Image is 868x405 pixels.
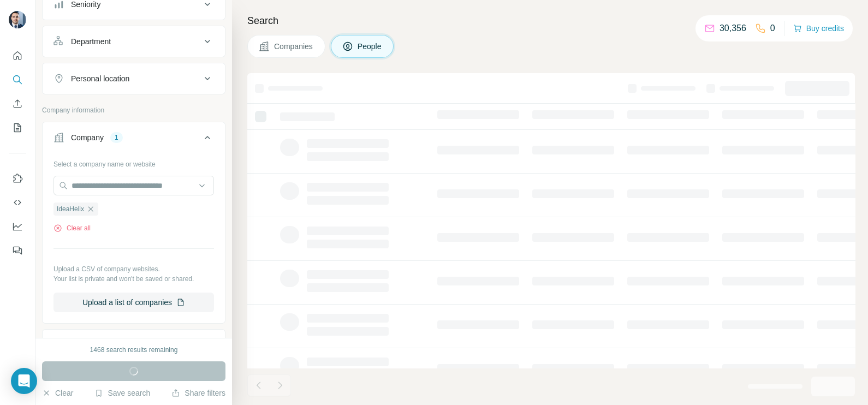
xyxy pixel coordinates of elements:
[42,388,73,398] button: Clear
[274,41,314,52] span: Companies
[247,13,855,28] h4: Search
[9,217,26,236] button: Dashboard
[71,36,111,47] div: Department
[53,264,214,274] p: Upload a CSV of company websites.
[770,22,775,35] p: 0
[171,388,225,398] button: Share filters
[43,332,225,358] button: Industry
[9,169,26,188] button: Use Surfe on LinkedIn
[71,73,129,84] div: Personal location
[110,133,123,142] div: 1
[43,28,225,55] button: Department
[71,132,104,143] div: Company
[9,46,26,65] button: Quick start
[9,94,26,114] button: Enrich CSV
[43,65,225,92] button: Personal location
[793,21,844,36] button: Buy credits
[9,70,26,90] button: Search
[720,22,746,35] p: 30,356
[43,124,225,155] button: Company1
[94,388,150,398] button: Save search
[9,118,26,138] button: My lists
[53,274,214,284] p: Your list is private and won't be saved or shared.
[42,105,225,115] p: Company information
[9,11,26,28] img: Avatar
[53,155,214,169] div: Select a company name or website
[358,41,383,52] span: People
[11,368,37,394] div: Open Intercom Messenger
[90,345,178,355] div: 1468 search results remaining
[57,204,84,214] span: IdeaHelix
[9,241,26,260] button: Feedback
[53,293,214,312] button: Upload a list of companies
[53,223,91,233] button: Clear all
[9,193,26,212] button: Use Surfe API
